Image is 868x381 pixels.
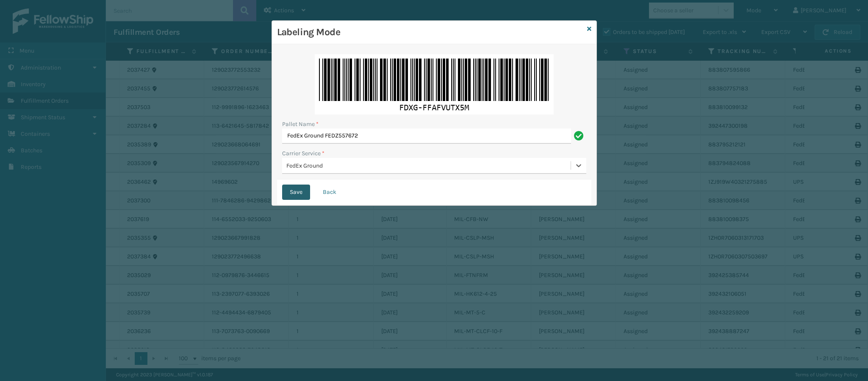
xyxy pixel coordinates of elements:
[315,185,344,200] button: Back
[315,54,554,115] img: AxZK5qs7AUOVAAAAAElFTkSuQmCC
[282,185,310,200] button: Save
[282,149,324,158] label: Carrier Service
[277,26,584,39] h3: Labeling Mode
[286,161,571,170] div: FedEx Ground
[282,120,319,129] label: Pallet Name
